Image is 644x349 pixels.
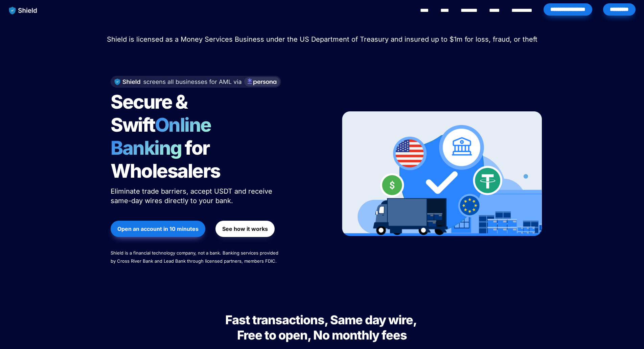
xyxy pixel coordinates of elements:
[111,187,274,205] span: Eliminate trade barriers, accept USDT and receive same-day wires directly to your bank.
[111,113,218,159] span: Online Banking
[111,217,205,240] a: Open an account in 10 minutes
[111,90,190,136] span: Secure & Swift
[215,221,275,237] button: See how it works
[225,312,419,343] span: Fast transactions, Same day wire, Free to open, No monthly fees
[6,3,41,18] img: website logo
[222,225,268,232] strong: See how it works
[107,35,537,43] span: Shield is licensed as a Money Services Business under the US Department of Treasury and insured u...
[111,250,280,264] span: Shield is a financial technology company, not a bank. Banking services provided by Cross River Ba...
[111,221,205,237] button: Open an account in 10 minutes
[215,217,275,240] a: See how it works
[111,136,220,182] span: for Wholesalers
[117,225,199,232] strong: Open an account in 10 minutes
